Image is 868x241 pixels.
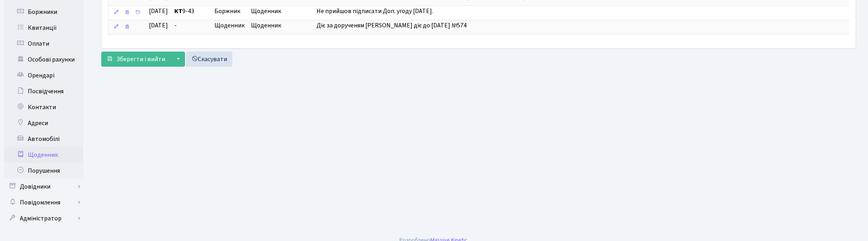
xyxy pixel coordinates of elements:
[4,210,83,226] a: Адміністратор
[4,163,83,179] a: Порушення
[214,7,245,16] span: Боржник
[214,21,245,30] span: Щоденник
[149,7,168,15] span: [DATE]
[251,7,310,16] span: Щоденник
[316,7,433,15] span: Не прийшов підписати Доп. угоду [DATE].
[4,195,83,210] a: Повідомлення
[174,21,208,30] span: -
[4,20,83,36] a: Квитанції
[4,131,83,147] a: Автомобілі
[4,52,83,67] a: Особові рахунки
[174,7,208,16] span: 9-43
[186,52,232,67] a: Скасувати
[101,52,170,67] button: Зберегти і вийти
[4,99,83,115] a: Контакти
[116,55,165,64] span: Зберегти і вийти
[4,179,83,195] a: Довідники
[4,147,83,163] a: Щоденник
[316,21,467,30] span: Діє за дорученям [PERSON_NAME] діє до [DATE] №574
[251,21,310,30] span: Щоденник
[4,4,83,20] a: Боржники
[4,67,83,83] a: Орендарі
[4,115,83,131] a: Адреси
[149,21,168,30] span: [DATE]
[4,83,83,99] a: Посвідчення
[4,36,83,52] a: Оплати
[174,7,182,15] b: КТ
